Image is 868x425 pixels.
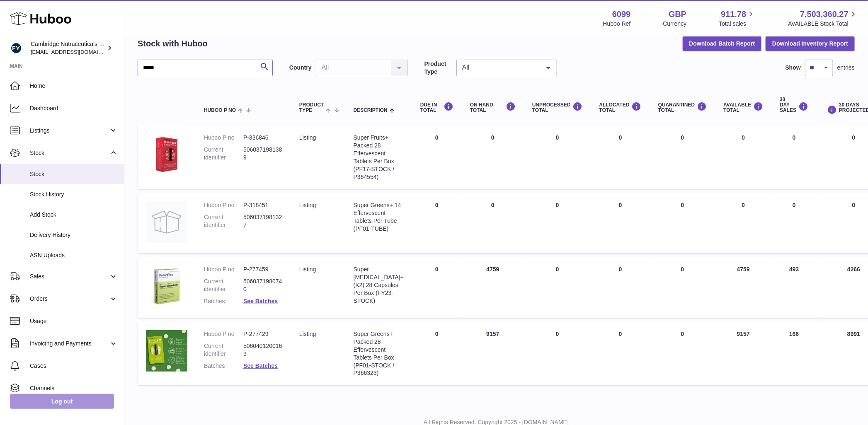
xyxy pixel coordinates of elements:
td: 9157 [462,322,524,385]
dt: Current identifier [204,213,243,229]
span: listing [299,134,316,141]
div: Super Fruits+ Packed 28 Effervescent Tablets Per Box (PF17-STOCK / P364554) [354,134,404,181]
div: Super [MEDICAL_DATA]+ (K2) 28 Capsules Per Box (FY23-STOCK) [354,266,404,304]
span: Usage [30,317,118,325]
dt: Current identifier [204,278,243,293]
td: 0 [462,126,524,189]
dd: 5060401200169 [243,342,283,358]
img: product image [146,134,187,175]
dt: Huboo P no [204,330,243,338]
dt: Batches [204,362,243,370]
span: listing [299,266,316,273]
label: Product Type [424,60,452,76]
dt: Huboo P no [204,134,243,142]
a: 911.78 Total sales [719,9,756,28]
dd: P-277429 [243,330,283,338]
span: 7,503,360.27 [800,9,849,20]
td: 0 [771,126,817,189]
div: Huboo Ref [603,20,631,28]
span: 0 [681,202,684,208]
dd: 5060371980740 [243,278,283,293]
img: huboo@camnutra.com [10,42,22,54]
td: 0 [591,126,650,189]
dd: P-318451 [243,201,283,209]
button: Download Batch Report [683,36,762,51]
dt: Batches [204,297,243,305]
span: Stock History [30,191,118,198]
dd: P-277459 [243,266,283,273]
span: 911.78 [721,9,746,20]
span: Stock [30,149,109,157]
strong: 6099 [612,9,631,20]
dt: Huboo P no [204,266,243,273]
td: 0 [715,193,771,253]
img: product image [146,266,187,307]
td: 0 [524,193,591,253]
div: AVAILABLE Total [723,102,763,113]
td: 0 [591,193,650,253]
td: 0 [412,322,462,385]
label: Show [786,64,801,72]
span: Add Stock [30,211,118,219]
div: Super Greens+ Packed 28 Effervescent Tablets Per Box (PF01-STOCK / P366323) [354,330,404,377]
a: Log out [10,394,114,409]
span: Product Type [299,102,324,113]
td: 0 [412,126,462,189]
span: Total sales [719,20,756,28]
h2: Stock with Huboo [138,38,208,49]
span: ASN Uploads [30,251,118,259]
span: Listings [30,127,109,135]
td: 9157 [715,322,771,385]
div: ON HAND Total [470,102,516,113]
span: Dashboard [30,104,118,112]
a: See Batches [243,362,278,369]
span: Orders [30,295,109,303]
div: Cambridge Nutraceuticals Ltd [31,40,105,56]
div: Super Greens+ 14 Effervescent Tablets Per Tube (PF01-TUBE) [354,201,404,233]
span: listing [299,331,316,337]
dd: 5060371981327 [243,213,283,229]
span: Cases [30,362,118,370]
strong: GBP [669,9,686,20]
span: Channels [30,384,118,392]
span: Sales [30,273,109,280]
span: 0 [681,331,684,337]
label: Country [289,64,312,72]
div: 30 DAY SALES [780,97,808,113]
dt: Current identifier [204,146,243,162]
td: 0 [524,322,591,385]
td: 0 [524,126,591,189]
td: 0 [412,193,462,253]
div: QUARANTINED Total [658,102,707,113]
div: ALLOCATED Total [599,102,642,113]
span: 0 [681,266,684,273]
td: 0 [591,322,650,385]
span: [EMAIL_ADDRESS][DOMAIN_NAME] [31,48,122,55]
td: 166 [771,322,817,385]
div: DUE IN TOTAL [420,102,453,113]
span: listing [299,202,316,208]
span: Huboo P no [204,108,236,113]
span: Description [354,108,388,113]
td: 0 [524,257,591,318]
td: 4759 [462,257,524,318]
td: 0 [462,193,524,253]
a: See Batches [243,298,278,304]
td: 4759 [715,257,771,318]
span: Stock [30,170,118,178]
div: Currency [663,20,687,28]
span: All [460,63,540,72]
a: 7,503,360.27 AVAILABLE Stock Total [788,9,858,28]
td: 493 [771,257,817,318]
span: Invoicing and Payments [30,340,109,348]
span: AVAILABLE Stock Total [788,20,858,28]
dt: Current identifier [204,342,243,358]
td: 0 [715,126,771,189]
span: 0 [681,134,684,141]
button: Download Inventory Report [766,36,855,51]
img: product image [146,201,187,243]
dd: 5060371981389 [243,146,283,162]
img: product image [146,330,187,372]
dd: P-336846 [243,134,283,142]
span: Delivery History [30,231,118,239]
